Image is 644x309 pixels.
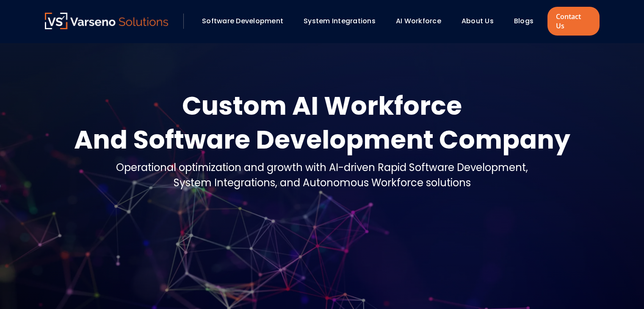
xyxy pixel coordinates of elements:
[462,16,494,26] a: About Us
[514,16,533,26] a: Blogs
[457,14,506,28] div: About Us
[547,7,599,36] a: Contact Us
[396,16,441,26] a: AI Workforce
[74,123,570,157] div: And Software Development Company
[510,14,545,28] div: Blogs
[116,160,528,175] div: Operational optimization and growth with AI-driven Rapid Software Development,
[202,16,283,26] a: Software Development
[45,13,169,29] img: Varseno Solutions – Product Engineering & IT Services
[392,14,453,28] div: AI Workforce
[45,13,169,30] a: Varseno Solutions – Product Engineering & IT Services
[116,175,528,190] div: System Integrations, and Autonomous Workforce solutions
[74,89,570,123] div: Custom AI Workforce
[299,14,387,28] div: System Integrations
[304,16,376,26] a: System Integrations
[198,14,295,28] div: Software Development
